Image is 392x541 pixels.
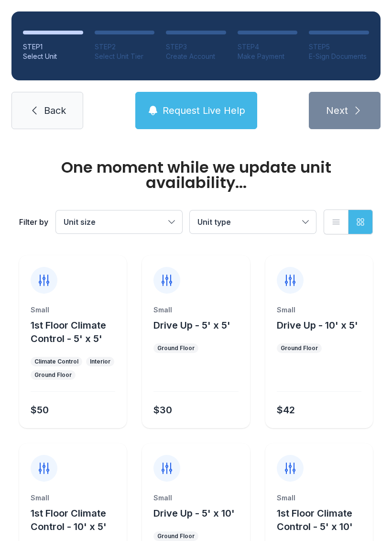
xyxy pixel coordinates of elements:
div: Ground Floor [281,344,318,352]
div: $50 [31,403,49,417]
span: Drive Up - 5' x 5' [153,320,230,331]
div: STEP 4 [238,42,298,52]
div: Select Unit Tier [95,52,155,61]
div: STEP 1 [23,42,83,52]
div: Ground Floor [34,371,72,379]
div: Filter by [19,216,48,228]
button: 1st Floor Climate Control - 5' x 10' [277,507,369,533]
span: 1st Floor Climate Control - 10' x 5' [31,508,107,532]
span: Back [44,104,66,117]
div: Ground Floor [157,344,195,352]
button: 1st Floor Climate Control - 10' x 5' [31,507,123,533]
span: Unit size [64,217,96,227]
div: Climate Control [34,358,78,365]
span: Drive Up - 10' x 5' [277,320,358,331]
span: 1st Floor Climate Control - 5' x 5' [31,320,106,344]
div: One moment while we update unit availability... [19,160,373,190]
div: E-Sign Documents [309,52,369,61]
button: Unit size [56,210,182,233]
div: Make Payment [238,52,298,61]
div: STEP 5 [309,42,369,52]
div: Small [277,305,361,315]
div: STEP 3 [166,42,226,52]
div: Small [153,305,238,315]
div: $30 [153,403,172,417]
span: 1st Floor Climate Control - 5' x 10' [277,508,353,532]
button: Drive Up - 5' x 10' [153,507,235,520]
div: Small [153,493,238,503]
div: Ground Floor [157,532,195,540]
button: Unit type [190,210,316,233]
div: Small [277,493,361,503]
span: Request Live Help [163,104,245,117]
span: Next [326,104,348,117]
div: Small [31,305,115,315]
button: Drive Up - 10' x 5' [277,319,358,332]
button: Drive Up - 5' x 5' [153,319,230,332]
span: Drive Up - 5' x 10' [153,508,235,519]
span: Unit type [197,217,231,227]
button: 1st Floor Climate Control - 5' x 5' [31,319,123,345]
div: Create Account [166,52,226,61]
div: Small [31,493,115,503]
div: STEP 2 [95,42,155,52]
div: Interior [90,358,110,365]
div: Select Unit [23,52,83,61]
div: $42 [277,403,295,417]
